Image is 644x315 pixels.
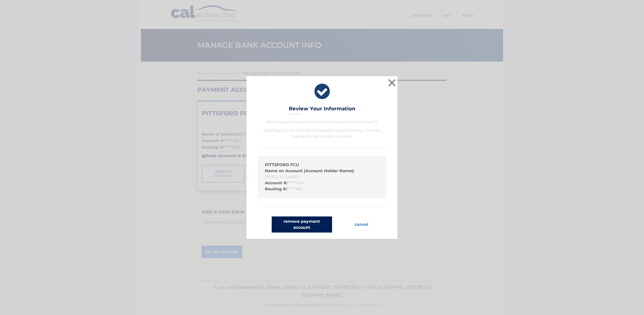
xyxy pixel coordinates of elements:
button: × [387,78,397,88]
button: remove payment account [272,216,332,233]
strong: Account #: [265,181,288,185]
strong: Name on Account (Account Holder Name): [265,168,354,173]
strong: PITTSFORD FCU [265,162,299,167]
button: cancel [351,216,372,233]
p: AutoPay Enrollment will be disabled. Any pending one time payments will not be canceled. [258,127,386,140]
p: Are you sure you want to remove this payment account? [258,119,386,125]
strong: Routing #: [265,187,287,191]
h3: Review Your Information [289,106,355,114]
li: [PERSON_NAME] [265,168,379,180]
